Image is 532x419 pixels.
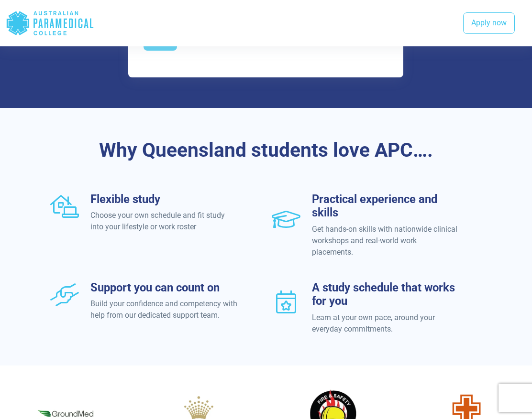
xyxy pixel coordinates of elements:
[90,298,237,321] p: Build your confidence and competency with help from our dedicated support team.
[90,281,237,294] h3: Support you can count on
[312,193,459,220] h3: Practical experience and skills
[312,224,459,258] p: Get hands-on skills with nationwide clinical workshops and real-world work placements.
[312,281,459,308] h3: A study schedule that works for you
[312,312,459,335] p: Learn at your own pace, around your everyday commitments.
[6,8,94,39] div: Australian Paramedical College
[90,193,237,206] h3: Flexible study
[90,210,237,233] p: Choose your own schedule and fit study into your lifestyle or work roster
[463,12,515,34] a: Apply now
[45,139,488,162] h3: Why Queensland students love APC….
